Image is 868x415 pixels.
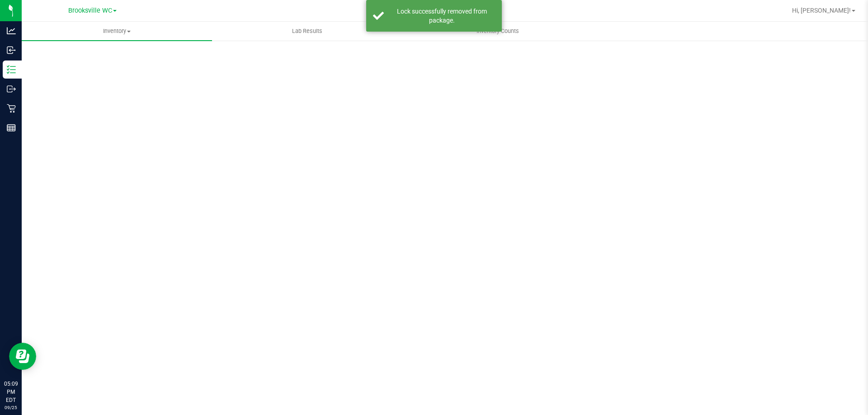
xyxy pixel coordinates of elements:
[7,26,16,35] inline-svg: Analytics
[7,65,16,74] inline-svg: Inventory
[7,46,16,55] inline-svg: Inbound
[389,7,495,25] div: Lock successfully removed from package.
[212,22,402,41] a: Lab Results
[22,22,212,41] a: Inventory
[792,7,851,14] span: Hi, [PERSON_NAME]!
[7,84,16,93] inline-svg: Outbound
[7,123,16,132] inline-svg: Reports
[9,343,36,370] iframe: Resource center
[22,27,212,35] span: Inventory
[7,104,16,113] inline-svg: Retail
[280,27,335,35] span: Lab Results
[4,380,18,404] p: 05:09 PM EDT
[4,404,18,411] p: 09/25
[68,7,112,14] span: Brooksville WC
